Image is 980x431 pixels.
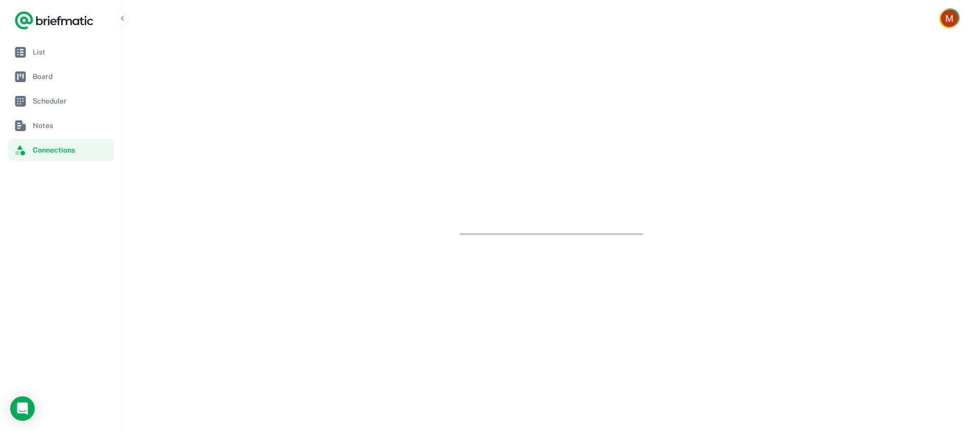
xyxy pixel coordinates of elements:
img: Myranda James [941,10,958,27]
span: List [33,46,110,58]
button: Account button [939,8,960,29]
div: Load Chat [10,396,35,421]
a: Notes [8,114,114,137]
a: Logo [14,10,94,31]
a: List [8,41,114,63]
span: Scheduler [33,95,110,107]
span: Notes [33,120,110,131]
span: Board [33,71,110,82]
a: Board [8,65,114,88]
span: Connections [33,144,110,156]
a: Connections [8,139,114,161]
a: Scheduler [8,90,114,112]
